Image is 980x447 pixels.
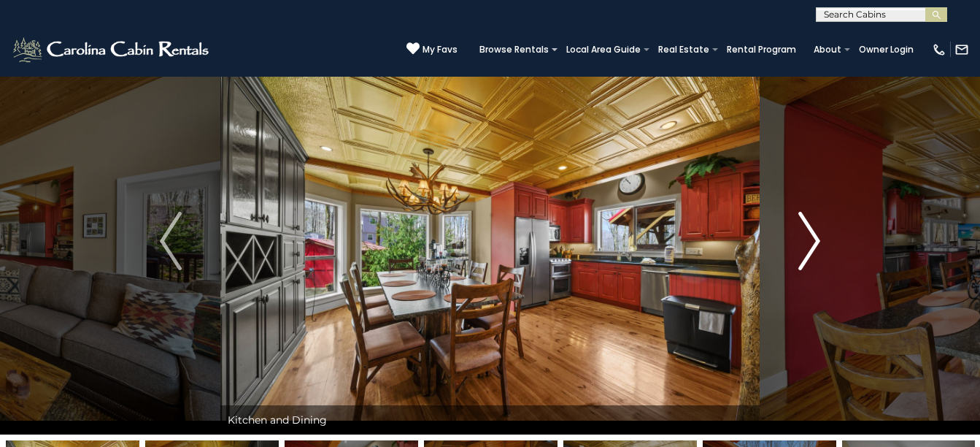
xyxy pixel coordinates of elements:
img: arrow [798,212,820,270]
a: My Favs [406,42,458,57]
img: White-1-2.png [11,35,213,64]
img: phone-regular-white.png [932,42,946,57]
button: Next [760,47,859,435]
a: About [806,39,849,60]
a: Browse Rentals [472,39,556,60]
a: Owner Login [852,39,921,60]
div: Kitchen and Dining [220,405,760,435]
img: mail-regular-white.png [954,42,969,57]
a: Rental Program [719,39,803,60]
img: arrow [160,212,182,270]
a: Local Area Guide [559,39,648,60]
span: My Favs [423,43,458,56]
button: Previous [121,47,220,435]
a: Real Estate [651,39,717,60]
